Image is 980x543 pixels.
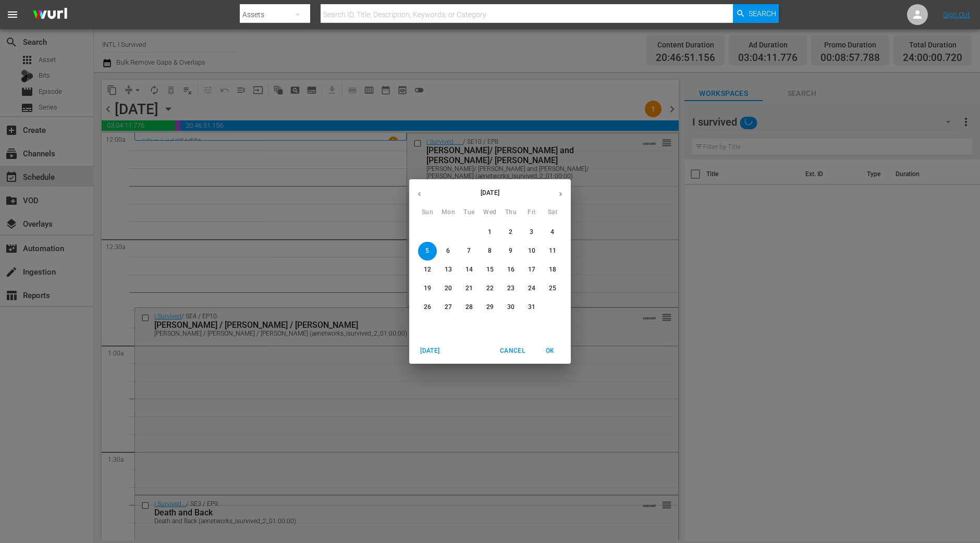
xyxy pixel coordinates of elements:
p: 1 [488,228,492,237]
button: 20 [439,279,458,298]
button: 16 [501,261,520,279]
p: 15 [486,265,494,274]
button: 24 [522,279,541,298]
p: 6 [446,246,450,255]
p: 4 [550,228,554,237]
button: 21 [460,279,479,298]
p: 14 [465,265,473,274]
button: 23 [501,279,520,298]
button: 12 [418,261,437,279]
p: 16 [507,265,514,274]
button: 22 [481,279,499,298]
p: 5 [425,246,429,255]
button: 1 [481,223,499,242]
button: 11 [543,242,562,261]
span: Sat [543,207,562,218]
p: 21 [465,284,473,293]
button: 6 [439,242,458,261]
button: Cancel [496,342,529,360]
span: Mon [439,207,458,218]
button: 19 [418,279,437,298]
img: ans4CAIJ8jUAAAAAAAAAAAAAAAAAAAAAAAAgQb4GAAAAAAAAAAAAAAAAAAAAAAAAJMjXAAAAAAAAAAAAAAAAAAAAAAAAgAT5G... [25,3,75,27]
span: Tue [460,207,479,218]
button: 3 [522,223,541,242]
p: 22 [486,284,494,293]
p: 17 [528,265,535,274]
span: Sun [418,207,437,218]
button: [DATE] [413,342,447,360]
p: 26 [424,303,431,312]
p: 30 [507,303,514,312]
p: 18 [549,265,556,274]
button: OK [533,342,567,360]
button: 17 [522,261,541,279]
p: 7 [467,246,471,255]
button: 18 [543,261,562,279]
p: 11 [549,246,556,255]
p: 9 [509,246,512,255]
button: 27 [439,298,458,317]
p: 20 [445,284,452,293]
p: 23 [507,284,514,293]
p: 8 [488,246,492,255]
a: Sign Out [943,10,970,19]
p: 13 [445,265,452,274]
button: 10 [522,242,541,261]
span: Fri [522,207,541,218]
button: 9 [501,242,520,261]
button: 13 [439,261,458,279]
button: 2 [501,223,520,242]
button: 8 [481,242,499,261]
p: 29 [486,303,494,312]
button: 30 [501,298,520,317]
button: 14 [460,261,479,279]
p: 31 [528,303,535,312]
button: 15 [481,261,499,279]
button: 7 [460,242,479,261]
p: 19 [424,284,431,293]
span: Cancel [500,345,525,356]
button: 29 [481,298,499,317]
p: 27 [445,303,452,312]
p: 24 [528,284,535,293]
span: Wed [481,207,499,218]
button: 26 [418,298,437,317]
p: 28 [465,303,473,312]
span: OK [537,345,562,356]
span: [DATE] [418,345,443,356]
button: 5 [418,242,437,261]
button: 25 [543,279,562,298]
p: [DATE] [430,188,550,198]
p: 3 [530,228,533,237]
span: Thu [501,207,520,218]
p: 2 [509,228,512,237]
span: Search [749,4,776,23]
button: 4 [543,223,562,242]
button: 31 [522,298,541,317]
p: 12 [424,265,431,274]
p: 10 [528,246,535,255]
button: 28 [460,298,479,317]
span: menu [6,8,19,21]
p: 25 [549,284,556,293]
